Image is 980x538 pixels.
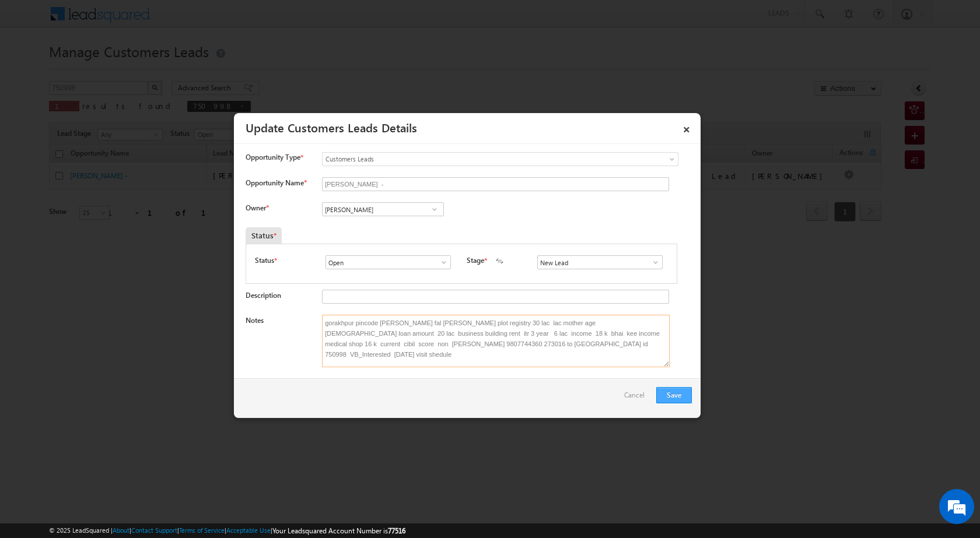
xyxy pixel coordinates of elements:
[61,61,196,76] div: Chat with us now
[246,291,281,300] label: Description
[226,526,271,534] a: Acceptable Use
[427,203,442,215] a: Show All Items
[113,526,129,534] a: About
[131,526,177,534] a: Contact Support
[15,108,213,349] textarea: Type your message and hit 'Enter'
[322,152,678,166] a: Customers Leads
[325,255,451,269] input: Type to Search
[656,387,692,403] button: Save
[20,61,49,76] img: d_60004797649_company_0_60004797649
[322,202,444,216] input: Type to Search
[645,256,660,268] a: Show All Items
[433,256,448,268] a: Show All Items
[191,6,219,34] div: Minimize live chat window
[246,119,417,135] a: Update Customers Leads Details
[255,255,274,266] label: Status
[179,526,225,534] a: Terms of Service
[49,525,405,536] span: © 2025 LeadSquared | | | | |
[677,117,696,138] a: ×
[467,255,484,266] label: Stage
[624,387,650,409] a: Cancel
[388,526,405,535] span: 77516
[246,178,306,187] label: Opportunity Name
[159,359,212,375] em: Start Chat
[537,255,663,269] input: Type to Search
[246,203,268,212] label: Owner
[272,526,405,535] span: Your Leadsquared Account Number is
[246,316,264,325] label: Notes
[246,227,282,244] div: Status
[246,152,300,163] span: Opportunity Type
[323,154,631,164] span: Customers Leads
